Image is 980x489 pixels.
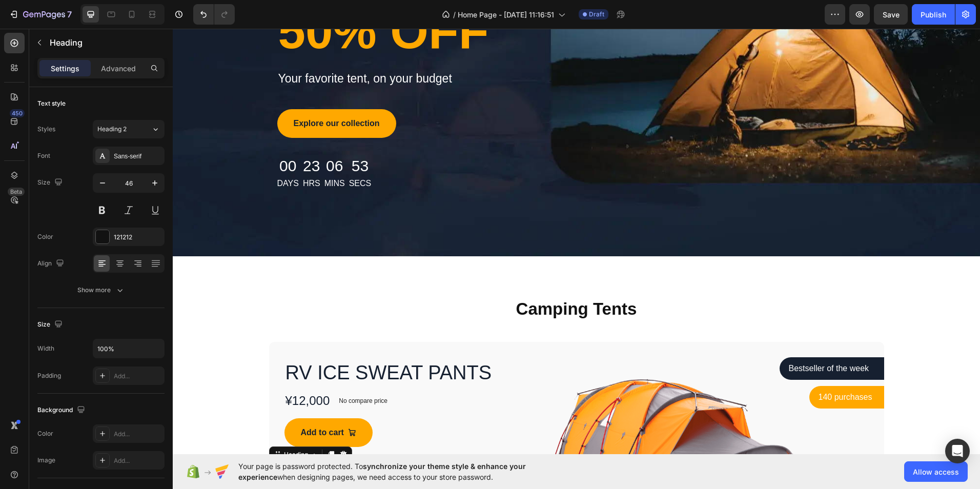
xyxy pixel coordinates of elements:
div: Size [37,176,65,190]
p: No compare price [166,369,215,375]
div: Color [37,232,53,241]
button: Save [874,4,908,25]
span: Heading 2 [97,125,127,134]
p: Settings [51,63,79,74]
p: Heading [50,36,160,49]
div: Add... [114,372,162,381]
div: Padding [37,371,61,380]
div: 53 [176,126,199,149]
div: Add... [114,456,162,465]
div: Open Intercom Messenger [945,439,970,463]
div: Text style [37,99,66,108]
p: Hrs [130,149,148,161]
div: Align [37,257,66,271]
span: Your page is password protected. To when designing pages, we need access to your store password. [238,461,566,482]
span: Allow access [913,466,959,477]
div: Size [37,318,65,332]
div: Color [37,429,53,438]
button: Explore our collection [105,80,223,109]
span: synchronize your theme style & enhance your experience [238,462,526,481]
div: Font [37,151,50,160]
p: 140 purchases [646,362,702,375]
div: Add... [114,430,162,439]
button: Show more [37,281,165,299]
button: 7 [4,4,76,25]
button: Allow access [904,461,968,482]
div: Publish [921,9,946,20]
p: Bestseller of the week [616,334,702,346]
p: Days [105,149,126,161]
span: Save [883,10,900,19]
p: Secs [176,149,199,161]
span: / [453,9,456,20]
div: 121212 [114,233,162,242]
div: Beta [8,188,25,196]
div: Explore our collection [121,89,207,101]
p: Mins [152,149,172,161]
div: 450 [10,109,25,117]
div: Background [37,403,87,417]
div: Image [37,456,55,465]
p: Camping Tents [97,270,710,292]
div: ¥12,000 [112,362,158,382]
div: Undo/Redo [193,4,235,25]
div: Width [37,344,54,353]
div: Styles [37,125,55,134]
div: 23 [130,126,148,149]
div: 06 [152,126,172,149]
div: Add to cart [128,398,171,410]
h1: RV ICE SWEAT PANTS [112,329,331,360]
input: Auto [93,339,164,358]
div: Heading [109,421,137,431]
iframe: Design area [173,29,980,454]
div: 00 [105,126,126,149]
button: Add to cart [112,390,200,418]
div: Sans-serif [114,152,162,161]
div: Show more [77,285,125,295]
p: Your favorite tent, on your budget [106,41,396,59]
p: 7 [67,8,72,21]
button: Heading 2 [93,120,165,138]
button: Publish [912,4,955,25]
span: Home Page - [DATE] 11:16:51 [458,9,554,20]
span: Draft [589,10,604,19]
p: Advanced [101,63,136,74]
